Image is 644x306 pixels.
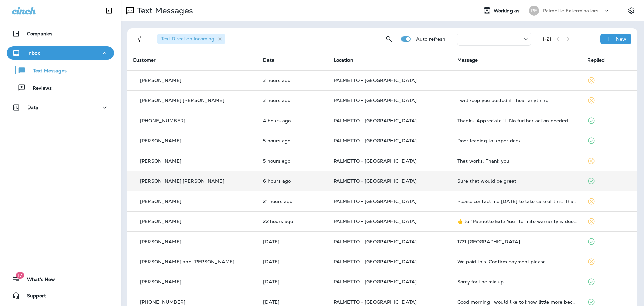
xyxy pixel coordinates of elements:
p: [PHONE_NUMBER] [140,118,185,123]
p: [PERSON_NAME] [PERSON_NAME] [140,98,224,103]
button: Text Messages [7,63,114,77]
span: Text Direction : Incoming [161,36,214,42]
p: New [616,36,626,42]
p: [PERSON_NAME] [140,199,181,204]
p: [PERSON_NAME] and [PERSON_NAME] [140,259,234,264]
span: PALMETTO - [GEOGRAPHIC_DATA] [334,218,417,224]
div: I will keep you posted if I hear anything [457,98,577,103]
p: Aug 18, 2025 11:04 AM [263,98,323,103]
p: Palmetto Exterminators LLC [543,8,603,13]
p: [PERSON_NAME] [140,239,181,244]
button: Search Messages [382,32,396,46]
div: Thanks. Appreciate it. No further action needed. [457,118,577,123]
p: Aug 17, 2025 04:18 PM [263,219,323,224]
span: PALMETTO - [GEOGRAPHIC_DATA] [334,299,417,305]
div: ​👍​ to “ Palmetto Ext.: Your termite warranty is due for renewal. Visit customer.entomobrands.com... [457,219,577,224]
div: Door leading to upper deck [457,138,577,143]
p: [PERSON_NAME] [140,158,181,164]
span: Replied [587,57,605,63]
div: Text Direction:Incoming [157,34,225,44]
p: Aug 15, 2025 09:59 AM [263,259,323,264]
div: We paid this. Confirm payment please [457,259,577,264]
p: Aug 18, 2025 10:00 AM [263,118,323,123]
p: Aug 15, 2025 03:25 PM [263,239,323,244]
div: 1 - 21 [542,36,552,42]
button: 17What's New [7,273,114,286]
p: Aug 18, 2025 09:34 AM [263,138,323,143]
span: PALMETTO - [GEOGRAPHIC_DATA] [334,77,417,83]
p: Aug 18, 2025 07:56 AM [263,178,323,184]
span: PALMETTO - [GEOGRAPHIC_DATA] [334,97,417,103]
p: [PERSON_NAME] [140,279,181,285]
div: Please contact me Monday, August 18th to take care of this. Thanks. [457,199,577,204]
span: PALMETTO - [GEOGRAPHIC_DATA] [334,238,417,245]
span: PALMETTO - [GEOGRAPHIC_DATA] [334,279,417,285]
div: That works. Thank you [457,158,577,164]
p: Reviews [26,85,52,92]
p: [PERSON_NAME] [140,78,181,83]
p: Data [27,105,39,110]
div: 1721 Manassas [457,239,577,244]
button: Companies [7,27,114,40]
span: Location [334,57,353,63]
span: PALMETTO - [GEOGRAPHIC_DATA] [334,118,417,124]
p: [PHONE_NUMBER] [140,299,185,305]
button: Support [7,289,114,302]
p: Inbox [27,50,40,56]
div: Good morning I would like to know little more because I have termite bound with another company. ... [457,299,577,305]
span: PALMETTO - [GEOGRAPHIC_DATA] [334,259,417,265]
p: Companies [27,31,52,36]
span: 17 [16,272,24,279]
span: PALMETTO - [GEOGRAPHIC_DATA] [334,198,417,204]
span: Date [263,57,274,63]
button: Data [7,101,114,114]
div: Sure that would be great [457,178,577,184]
button: Collapse Sidebar [100,4,118,17]
span: Message [457,57,478,63]
p: [PERSON_NAME] [140,138,181,143]
button: Filters [133,32,146,46]
span: Customer [133,57,156,63]
p: [PERSON_NAME] [140,219,181,224]
span: PALMETTO - [GEOGRAPHIC_DATA] [334,178,417,184]
p: Aug 15, 2025 09:08 AM [263,279,323,285]
p: Aug 15, 2025 07:11 AM [263,299,323,305]
p: Auto refresh [416,36,446,42]
p: Text Messages [26,68,67,74]
span: Working as: [494,8,522,14]
span: PALMETTO - [GEOGRAPHIC_DATA] [334,158,417,164]
p: Aug 18, 2025 11:13 AM [263,78,323,83]
p: Text Messages [134,6,193,16]
button: Settings [625,5,637,17]
span: PALMETTO - [GEOGRAPHIC_DATA] [334,138,417,144]
span: Support [20,293,46,301]
p: [PERSON_NAME] [PERSON_NAME] [140,178,224,184]
span: What's New [20,277,55,285]
button: Inbox [7,46,114,60]
div: Sorry for the mix up [457,279,577,285]
div: PE [529,6,539,16]
p: Aug 17, 2025 05:48 PM [263,199,323,204]
button: Reviews [7,81,114,95]
p: Aug 18, 2025 09:33 AM [263,158,323,164]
